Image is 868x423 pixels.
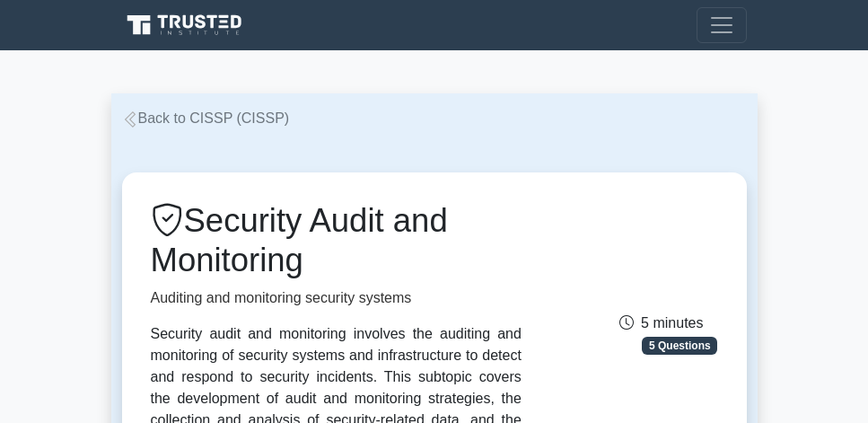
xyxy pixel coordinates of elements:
a: Back to CISSP (CISSP) [122,110,290,126]
h1: Security Audit and Monitoring [151,201,522,280]
span: 5 Questions [642,337,717,355]
span: 5 minutes [619,315,703,330]
button: Toggle navigation [697,7,747,43]
p: Auditing and monitoring security systems [151,287,522,309]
